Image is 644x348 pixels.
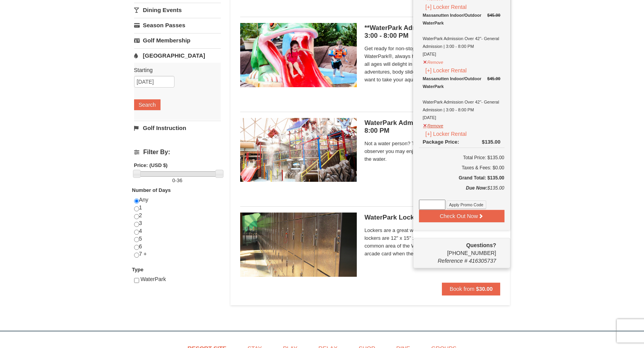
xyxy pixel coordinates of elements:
strong: Price: (USD $) [134,162,168,168]
button: Remove [423,56,444,66]
h4: Filter By: [134,149,221,156]
strong: $30.00 [476,286,493,292]
img: 6619917-1062-d161e022.jpg [240,23,357,87]
div: $135.00 [419,184,504,200]
strong: Questions? [466,242,496,248]
span: Get ready for non-stop thrills at the Massanutten WaterPark®, always heated to 84° Fahrenheit. Ch... [365,45,501,84]
button: [+] Locker Rental [423,66,469,75]
span: WaterPark [140,276,166,282]
div: WaterPark Admission Over 42"- General Admission | 3:00 - 8:00 PM [DATE] [423,75,501,121]
button: Check Out Now [419,210,504,222]
span: Lockers are a great way to keep your valuables safe. The lockers are 12" x 15" x 18" in size and ... [365,227,501,258]
span: 0 [172,178,175,183]
a: [GEOGRAPHIC_DATA] [134,48,221,63]
button: Search [134,99,161,110]
h6: Total Price: $135.00 [419,154,504,162]
button: Apply Promo Code [447,200,486,209]
span: Not a water person? Then this ticket is just for you. As an observer you may enjoy the WaterPark ... [365,140,501,163]
div: Massanutten Indoor/Outdoor WaterPark [423,11,501,27]
div: Taxes & Fees: $0.00 [419,164,504,172]
del: $45.00 [487,76,501,81]
a: Golf Instruction [134,121,221,135]
label: - [134,177,221,185]
a: Season Passes [134,18,221,32]
span: 36 [177,178,182,183]
button: Remove [423,120,444,130]
h5: Grand Total: $135.00 [419,174,504,182]
strong: Due Now: [466,185,487,191]
span: 416305737 [469,258,496,264]
h5: WaterPark Locker Rental [365,214,501,221]
del: $45.00 [487,13,501,18]
span: Book from [450,286,475,292]
div: $135.00 [482,138,501,146]
span: Package Price: [423,139,459,145]
a: Golf Membership [134,33,221,47]
label: Starting [134,66,215,74]
h5: WaterPark Admission- Observer | 3:00 - 8:00 PM [365,119,501,135]
div: Massanutten Indoor/Outdoor WaterPark [423,75,501,90]
div: WaterPark Admission Over 42"- General Admission | 3:00 - 8:00 PM [DATE] [423,11,501,58]
span: [PHONE_NUMBER] [419,241,496,256]
img: 6619917-1005-d92ad057.png [240,213,357,276]
div: Any 1 2 3 4 5 6 7 + [134,196,221,266]
button: Book from $30.00 [442,283,501,295]
h5: **WaterPark Admission - Under 42” Tall | 3:00 - 8:00 PM [365,24,501,40]
button: [+] Locker Rental [423,3,469,11]
button: [+] Locker Rental [423,130,469,138]
strong: Number of Days [132,187,171,193]
a: Dining Events [134,3,221,17]
span: Reference # [438,258,467,264]
img: 6619917-1066-60f46fa6.jpg [240,118,357,182]
strong: Type [132,267,143,272]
